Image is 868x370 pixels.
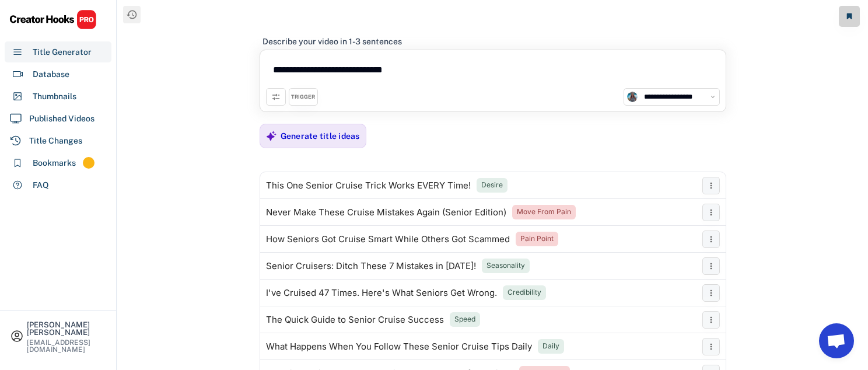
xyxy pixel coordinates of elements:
[508,288,541,298] div: Credibility
[33,157,76,169] div: Bookmarks
[27,339,106,353] div: [EMAIL_ADDRESS][DOMAIN_NAME]
[9,9,97,30] img: CHPRO%20Logo.svg
[266,288,497,298] div: I've Cruised 47 Times. Here's What Seniors Get Wrong.
[33,68,69,81] div: Database
[517,207,571,217] div: Move From Pain
[262,36,402,47] div: Describe your video in 1-3 sentences
[819,323,854,358] a: Open chat
[27,321,106,336] div: [PERSON_NAME] [PERSON_NAME]
[266,208,506,217] div: Never Make These Cruise Mistakes Again (Senior Edition)
[266,261,476,271] div: Senior Cruisers: Ditch These 7 Mistakes in [DATE]!
[542,341,559,351] div: Daily
[266,342,532,351] div: What Happens When You Follow These Senior Cruise Tips Daily
[33,179,49,191] div: FAQ
[29,113,94,125] div: Published Videos
[291,93,315,101] div: TRIGGER
[481,180,503,190] div: Desire
[520,234,554,244] div: Pain Point
[487,261,525,271] div: Seasonality
[33,46,92,58] div: Title Generator
[266,315,444,324] div: The Quick Guide to Senior Cruise Success
[266,181,471,190] div: This One Senior Cruise Trick Works EVERY Time!
[627,92,638,102] img: unnamed.jpg
[29,135,82,147] div: Title Changes
[454,315,475,324] div: Speed
[33,90,76,103] div: Thumbnails
[266,235,510,244] div: How Seniors Got Cruise Smart While Others Got Scammed
[281,131,360,141] div: Generate title ideas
